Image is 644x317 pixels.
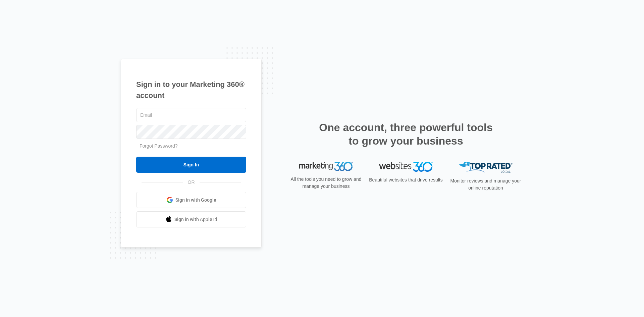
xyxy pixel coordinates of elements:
[379,162,433,171] img: Websites 360
[136,157,246,173] input: Sign In
[136,108,246,122] input: Email
[368,176,443,183] p: Beautiful websites that drive results
[174,216,217,223] span: Sign in with Apple Id
[136,79,246,101] h1: Sign in to your Marketing 360® account
[140,143,178,149] a: Forgot Password?
[183,179,200,186] span: OR
[317,121,495,148] h2: One account, three powerful tools to grow your business
[448,177,523,192] p: Monitor reviews and manage your online reputation
[175,197,216,204] span: Sign in with Google
[136,211,246,227] a: Sign in with Apple Id
[136,192,246,208] a: Sign in with Google
[288,176,364,190] p: All the tools you need to grow and manage your business
[299,162,353,171] img: Marketing 360
[459,162,513,173] img: Top Rated Local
